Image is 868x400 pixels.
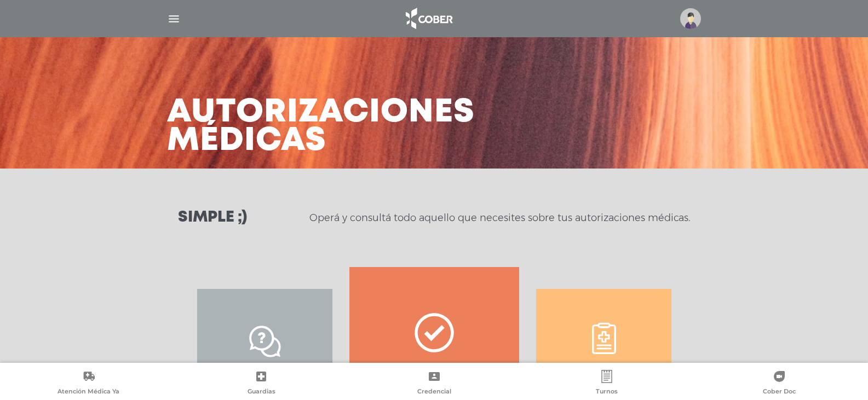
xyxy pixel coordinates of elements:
span: Turnos [596,387,618,397]
a: Guardias [175,370,347,398]
span: Cober Doc [763,387,796,397]
a: Atención Médica Ya [2,370,175,398]
span: Credencial [417,387,451,397]
h3: Autorizaciones médicas [167,98,475,155]
span: Atención Médica Ya [58,387,119,397]
a: Turnos [520,370,693,398]
p: Operá y consultá todo aquello que necesites sobre tus autorizaciones médicas. [309,211,690,224]
a: Cober Doc [693,370,866,398]
img: logo_cober_home-white.png [400,5,457,32]
img: Cober_menu-lines-white.svg [167,12,181,26]
span: Guardias [248,387,275,397]
a: Credencial [348,370,520,398]
h3: Simple ;) [178,210,247,225]
img: profile-placeholder.svg [680,8,701,29]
